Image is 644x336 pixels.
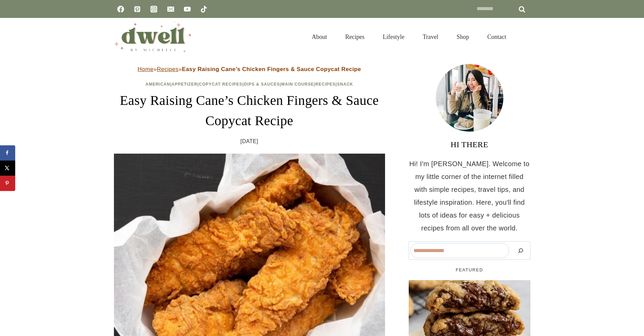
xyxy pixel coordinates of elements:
a: YouTube [181,2,194,16]
a: Dips & Sauces [244,82,280,87]
a: Recipes [336,25,374,49]
a: Recipes [157,66,178,72]
span: | | | | | | [145,82,353,87]
h5: FEATURED [409,267,530,273]
nav: Primary Navigation [303,25,515,49]
button: View Search Form [519,31,530,43]
h1: Easy Raising Cane’s Chicken Fingers & Sauce Copycat Recipe [114,90,385,131]
time: [DATE] [240,136,258,147]
a: TikTok [197,2,211,16]
h3: HI THERE [409,138,530,151]
a: American [145,82,170,87]
a: Snack [337,82,353,87]
a: Email [164,2,177,16]
a: Main Course [281,82,314,87]
a: Shop [447,25,478,49]
a: Home [138,66,153,72]
a: About [303,25,336,49]
a: Instagram [147,2,161,16]
a: Lifestyle [374,25,413,49]
button: Search [512,243,529,258]
a: Appetizer [172,82,197,87]
p: Hi! I'm [PERSON_NAME]. Welcome to my little corner of the internet filled with simple recipes, tr... [409,157,530,234]
img: DWELL by michelle [114,21,192,52]
a: Recipes [315,82,336,87]
span: » » [138,66,361,72]
strong: Easy Raising Cane’s Chicken Fingers & Sauce Copycat Recipe [182,66,361,72]
a: Copycat Recipes [199,82,242,87]
a: Pinterest [130,2,144,16]
a: Travel [413,25,447,49]
a: Contact [478,25,516,49]
a: Facebook [114,2,127,16]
